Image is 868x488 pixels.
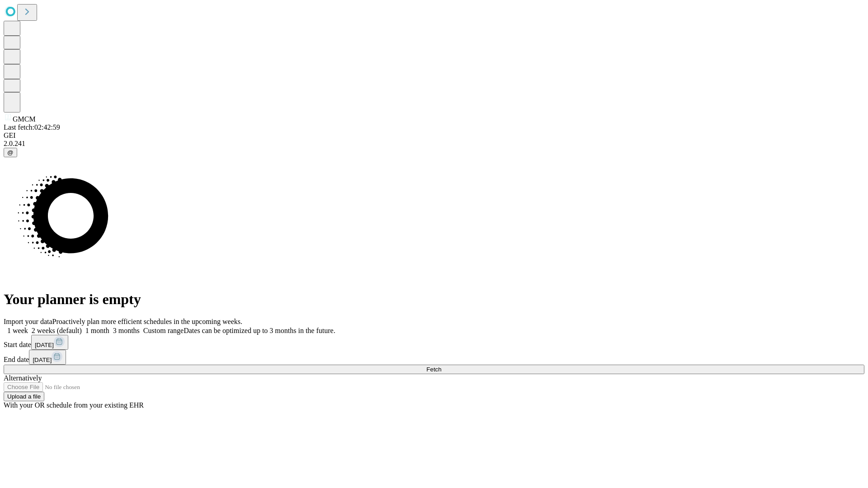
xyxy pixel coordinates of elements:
[52,318,242,325] span: Proactively plan more efficient schedules in the upcoming weeks.
[4,365,864,374] button: Fetch
[4,148,17,157] button: @
[4,123,60,131] span: Last fetch: 02:42:59
[113,327,140,334] span: 3 months
[426,366,441,373] span: Fetch
[7,149,14,156] span: @
[33,357,52,363] span: [DATE]
[4,350,864,365] div: End date
[7,327,28,334] span: 1 week
[35,342,54,348] span: [DATE]
[32,327,82,334] span: 2 weeks (default)
[31,335,68,350] button: [DATE]
[29,350,66,365] button: [DATE]
[85,327,109,334] span: 1 month
[4,401,144,409] span: With your OR schedule from your existing EHR
[4,140,864,148] div: 2.0.241
[4,291,864,308] h1: Your planner is empty
[4,318,52,325] span: Import your data
[4,392,44,401] button: Upload a file
[13,115,36,123] span: GMCM
[4,131,864,140] div: GEI
[184,327,335,334] span: Dates can be optimized up to 3 months in the future.
[4,335,864,350] div: Start date
[4,374,42,382] span: Alternatively
[143,327,184,334] span: Custom range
